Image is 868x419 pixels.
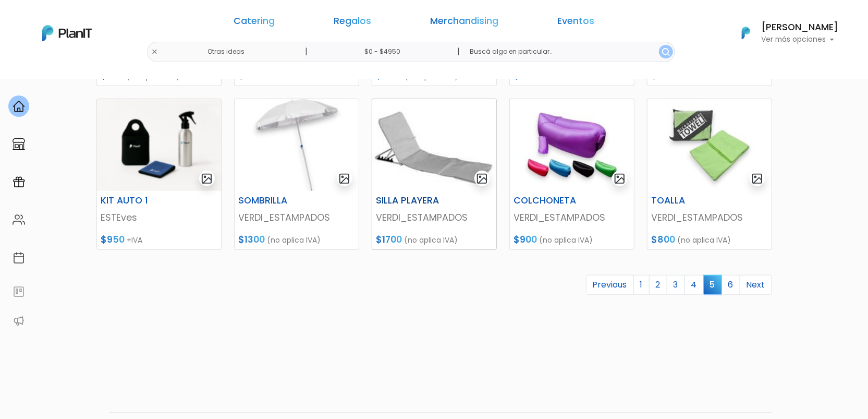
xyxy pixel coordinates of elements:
[633,275,650,295] a: 1
[540,235,593,245] span: (no aplica IVA)
[405,235,458,245] span: (no aplica IVA)
[514,211,630,224] p: VERDI_ESTAMPADOS
[239,69,263,82] span: $340
[586,275,634,295] a: Previous
[728,19,839,46] button: PlanIt Logo [PERSON_NAME] Ver más opciones
[334,17,371,29] a: Regalos
[372,99,497,250] a: gallery-light SILLA PLAYERA VERDI_ESTAMPADOS $1700 (no aplica IVA)
[338,173,350,185] img: gallery-light
[678,71,693,81] span: +IVA
[457,45,460,58] p: |
[54,10,150,30] div: ¿Necesitás ayuda?
[762,23,839,32] h6: [PERSON_NAME]
[762,36,839,43] p: Ver más opciones
[233,195,318,206] h6: SOMBRILLA
[461,42,675,62] input: Buscá algo en particular..
[722,275,740,295] a: 6
[376,211,492,224] p: VERDI_ESTAMPADOS
[13,285,25,298] img: feedback-78b5a0c8f98aac82b08bfc38622c3050aee476f2c9584af64705fc4e61158814.svg
[514,69,537,82] span: $700
[239,233,265,246] span: $1300
[652,69,676,82] span: $940
[372,99,496,191] img: thumb_WhatsApp_Image_2025-08-18_at_10.14.31.jpeg
[235,99,359,191] img: thumb_2000___2000-Photoroom__2_.jpg
[265,71,280,81] span: +IVA
[751,173,763,185] img: gallery-light
[97,99,221,191] img: thumb_Captura_de_pantalla_2025-08-04_094915.png
[652,233,676,246] span: $800
[376,69,403,82] span: $1900
[667,275,685,295] a: 3
[127,71,180,81] span: (no aplica IVA)
[514,233,537,246] span: $900
[735,21,757,44] img: PlanIt Logo
[539,71,555,81] span: +IVA
[95,195,180,206] h6: KIT AUTO 1
[557,17,594,29] a: Eventos
[101,211,217,224] p: ESTEves
[13,213,25,226] img: people-662611757002400ad9ed0e3c099ab2801c6687ba6c219adb57efc949bc21e19d.svg
[740,275,772,295] a: Next
[201,173,213,185] img: gallery-light
[649,275,667,295] a: 2
[42,25,92,41] img: PlanIt Logo
[96,99,222,250] a: gallery-light KIT AUTO 1 ESTEves $950 +IVA
[647,99,772,250] a: gallery-light TOALLA VERDI_ESTAMPADOS $800 (no aplica IVA)
[13,100,25,113] img: home-e721727adea9d79c4d83392d1f703f7f8bce08238fde08b1acbfd93340b81755.svg
[305,45,308,58] p: |
[239,211,354,224] p: VERDI_ESTAMPADOS
[662,48,670,56] img: search_button-432b6d5273f82d61273b3651a40e1bd1b912527efae98b1b7a1b2c0702e16a8d.svg
[405,71,459,81] span: (no aplica IVA)
[234,17,275,29] a: Catering
[476,173,488,185] img: gallery-light
[101,69,125,82] span: $220
[370,195,456,206] h6: SILLA PLAYERA
[13,138,25,150] img: marketplace-4ceaa7011d94191e9ded77b95e3339b90024bf715f7c57f8cf31f2d8c509eaba.svg
[614,173,626,185] img: gallery-light
[645,195,731,206] h6: TOALLA
[13,252,25,264] img: calendar-87d922413cdce8b2cf7b7f5f62616a5cf9e4887200fb71536465627b3292af00.svg
[234,99,359,250] a: gallery-light SOMBRILLA VERDI_ESTAMPADOS $1300 (no aplica IVA)
[652,211,767,224] p: VERDI_ESTAMPADOS
[647,99,772,191] img: thumb_2000___2000-Photoroom__5_.jpg
[151,49,158,55] img: close-6986928ebcb1d6c9903e3b54e860dbc4d054630f23adef3a32610726dff6a82b.svg
[508,195,593,206] h6: COLCHONETA
[267,235,321,245] span: (no aplica IVA)
[678,235,731,245] span: (no aplica IVA)
[101,233,125,246] span: $950
[510,99,634,191] img: thumb_2000___2000-Photoroom__4_.jpg
[703,275,722,294] span: 5
[13,176,25,188] img: campaigns-02234683943229c281be62815700db0a1741e53638e28bf9629b52c665b00959.svg
[684,275,704,295] a: 4
[13,315,25,327] img: partners-52edf745621dab592f3b2c58e3bca9d71375a7ef29c3b500c9f145b62cc070d4.svg
[376,233,402,246] span: $1700
[509,99,634,250] a: gallery-light COLCHONETA VERDI_ESTAMPADOS $900 (no aplica IVA)
[127,235,143,245] span: +IVA
[430,17,498,29] a: Merchandising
